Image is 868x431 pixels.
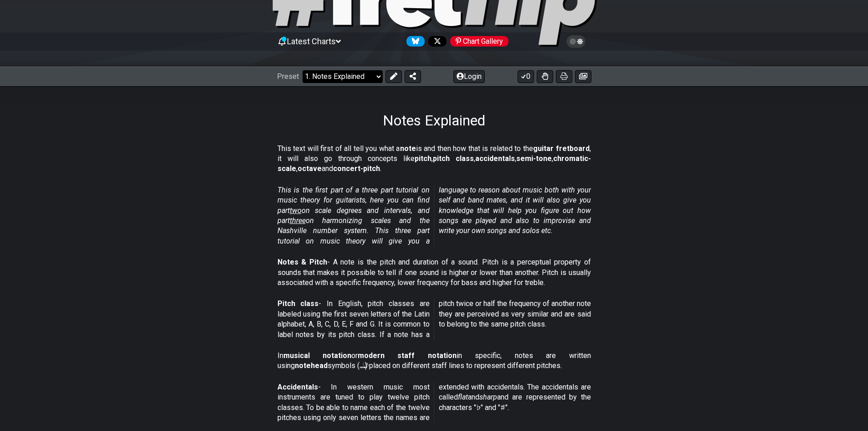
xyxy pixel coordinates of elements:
[433,154,474,163] strong: pitch class
[479,393,497,401] em: sharp
[298,164,322,173] strong: octave
[277,299,591,340] p: - In English, pitch classes are labeled using the first seven letters of the Latin alphabet, A, B...
[277,257,591,288] p: - A note is the pitch and duration of a sound. Pitch is a perceptual property of sounds that make...
[385,70,402,83] button: Edit Preset
[533,144,590,153] strong: guitar fretboard
[518,70,534,83] button: 0
[277,186,591,245] em: This is the first part of a three part tutorial on music theory for guitarists, here you can find...
[415,154,431,163] strong: pitch
[287,36,336,46] span: Latest Charts
[303,70,383,83] select: Preset
[447,36,508,47] a: #fretflip at Pinterest
[277,382,591,423] p: - In western music most instruments are tuned to play twelve pitch classes. To be able to name ea...
[277,299,319,308] strong: Pitch class
[283,351,351,360] strong: musical notation
[450,36,508,47] div: Chart Gallery
[458,393,468,401] em: flat
[425,36,447,47] a: Follow #fretflip at X
[405,70,421,83] button: Share Preset
[277,383,318,391] strong: Accidentals
[277,72,299,81] span: Preset
[575,70,591,83] button: Create image
[290,206,302,215] span: two
[475,154,515,163] strong: accidentals
[571,37,581,46] span: Toggle light / dark theme
[358,351,457,360] strong: modern staff notation
[277,351,591,371] p: In or in specific, notes are written using symbols (𝅝 𝅗𝅥 𝅘𝅥 𝅘𝅥𝅮) placed on different staff lines to r...
[556,70,572,83] button: Print
[277,144,591,174] p: This text will first of all tell you what a is and then how that is related to the , it will also...
[516,154,552,163] strong: semi-tone
[295,361,328,370] strong: notehead
[277,258,327,266] strong: Notes & Pitch
[453,70,485,83] button: Login
[333,164,380,173] strong: concert-pitch
[383,112,485,129] h1: Notes Explained
[290,216,306,225] span: three
[400,144,416,153] strong: note
[403,36,425,47] a: Follow #fretflip at Bluesky
[537,70,553,83] button: Toggle Dexterity for all fretkits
